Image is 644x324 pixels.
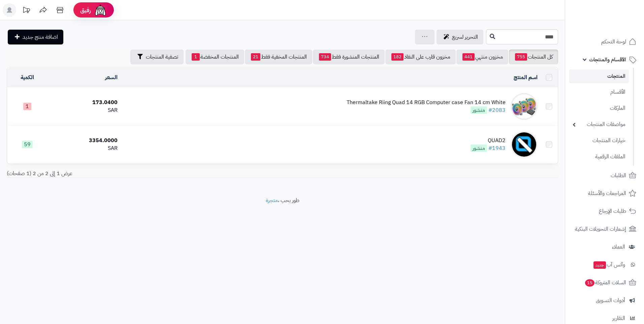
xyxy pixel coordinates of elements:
img: ai-face.png [94,3,107,17]
span: المراجعات والأسئلة [588,189,626,198]
a: السلات المتروكة15 [569,274,640,291]
a: المنتجات [569,69,629,83]
span: 1 [192,53,200,61]
a: وآتس آبجديد [569,257,640,273]
a: لوحة التحكم [569,34,640,50]
span: رفيق [80,6,91,14]
span: طلبات الإرجاع [599,206,626,216]
a: #1943 [488,144,506,152]
a: اضافة منتج جديد [8,30,63,44]
a: #2083 [488,106,506,114]
a: السعر [105,73,118,82]
span: 734 [319,53,331,61]
a: اسم المنتج [514,73,538,82]
span: جديد [593,261,606,269]
span: 1 [23,103,31,110]
div: SAR [50,106,118,114]
img: Thermaltake Riing Quad 14 RGB Computer case Fan 14 cm White [511,93,538,120]
span: 15 [585,279,594,287]
span: اضافة منتج جديد [23,33,58,41]
div: Thermaltake Riing Quad 14 RGB Computer case Fan 14 cm White [347,99,506,106]
div: 3354.0000 [50,137,118,144]
a: المنتجات المخفضة1 [186,50,244,64]
a: كل المنتجات755 [509,50,558,64]
a: مواصفات المنتجات [569,117,629,132]
a: المنتجات المخفية فقط21 [245,50,312,64]
a: تحديثات المنصة [18,3,35,19]
a: الكمية [21,73,34,82]
span: منشور [471,144,487,152]
span: 21 [251,53,260,61]
a: المنتجات المنشورة فقط734 [313,50,385,64]
div: SAR [50,144,118,152]
a: العملاء [569,239,640,255]
span: 59 [22,141,33,148]
span: 755 [515,53,527,61]
span: التقارير [612,314,625,323]
a: أدوات التسويق [569,292,640,309]
span: الطلبات [611,171,626,180]
span: السلات المتروكة [584,278,626,287]
a: إشعارات التحويلات البنكية [569,221,640,237]
a: متجرة [266,196,278,204]
span: العملاء [612,242,625,252]
span: لوحة التحكم [601,37,626,46]
span: أدوات التسويق [596,296,625,305]
a: خيارات المنتجات [569,133,629,148]
img: QUAD2 [511,131,538,158]
div: عرض 1 إلى 2 من 2 (1 صفحات) [2,170,283,177]
a: التحرير لسريع [437,30,483,44]
span: 441 [462,53,475,61]
div: 173.0400 [50,99,118,106]
a: الطلبات [569,167,640,184]
div: QUAD2 [471,137,506,144]
button: تصفية المنتجات [130,50,184,64]
a: طلبات الإرجاع [569,203,640,219]
span: تصفية المنتجات [146,53,178,61]
a: الأقسام [569,85,629,99]
span: 182 [391,53,404,61]
img: logo-2.png [598,19,638,33]
a: مخزون منتهي441 [456,50,508,64]
span: الأقسام والمنتجات [589,55,626,64]
a: المراجعات والأسئلة [569,185,640,201]
span: إشعارات التحويلات البنكية [575,224,626,234]
span: التحرير لسريع [452,33,478,41]
a: الملفات الرقمية [569,150,629,164]
a: مخزون قارب على النفاذ182 [385,50,456,64]
span: منشور [471,106,487,114]
span: وآتس آب [593,260,625,269]
a: الماركات [569,101,629,116]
